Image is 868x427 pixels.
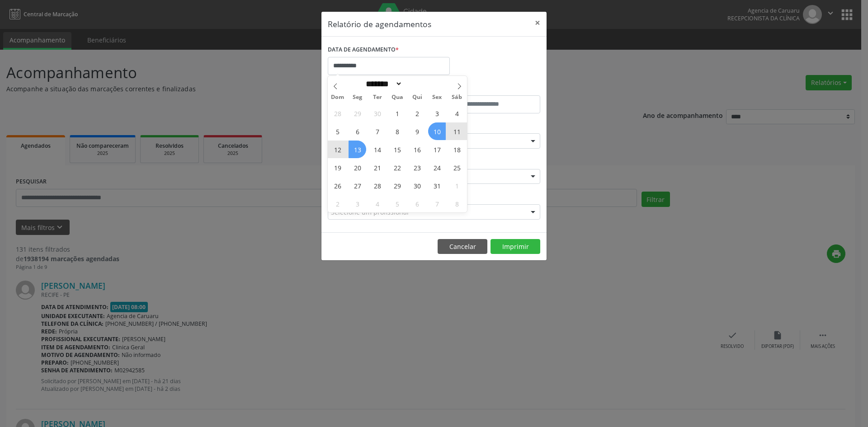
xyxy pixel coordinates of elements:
span: Novembro 7, 2025 [428,195,446,212]
span: Outubro 27, 2025 [349,177,366,194]
input: Year [402,79,432,89]
span: Outubro 10, 2025 [428,122,446,140]
span: Outubro 26, 2025 [329,177,346,194]
span: Outubro 22, 2025 [388,159,406,176]
span: Novembro 4, 2025 [368,195,386,212]
span: Outubro 3, 2025 [428,104,446,122]
span: Novembro 2, 2025 [329,195,346,212]
button: Cancelar [438,239,487,254]
span: Setembro 30, 2025 [368,104,386,122]
span: Outubro 7, 2025 [368,122,386,140]
span: Outubro 17, 2025 [428,141,446,158]
span: Seg [348,94,368,100]
span: Outubro 20, 2025 [349,159,366,176]
span: Novembro 5, 2025 [388,195,406,212]
span: Outubro 12, 2025 [329,141,346,158]
span: Selecione um profissional [331,207,409,217]
h5: Relatório de agendamentos [328,18,431,30]
span: Novembro 8, 2025 [448,195,466,212]
button: Close [528,12,547,34]
span: Outubro 15, 2025 [388,141,406,158]
span: Outubro 29, 2025 [388,177,406,194]
span: Outubro 11, 2025 [448,122,466,140]
span: Novembro 1, 2025 [448,177,466,194]
button: Imprimir [491,239,540,254]
span: Outubro 31, 2025 [428,177,446,194]
span: Outubro 2, 2025 [408,104,426,122]
span: Outubro 8, 2025 [388,122,406,140]
span: Outubro 14, 2025 [368,141,386,158]
span: Sex [427,94,447,100]
span: Dom [328,94,348,100]
span: Outubro 18, 2025 [448,141,466,158]
span: Setembro 28, 2025 [329,104,346,122]
span: Ter [368,94,387,100]
span: Outubro 19, 2025 [329,159,346,176]
span: Qui [407,94,427,100]
span: Outubro 4, 2025 [448,104,466,122]
span: Outubro 16, 2025 [408,141,426,158]
span: Outubro 13, 2025 [349,141,366,158]
span: Outubro 1, 2025 [388,104,406,122]
span: Outubro 28, 2025 [368,177,386,194]
span: Sáb [447,94,467,100]
label: ATÉ [436,81,540,95]
span: Outubro 5, 2025 [329,122,346,140]
select: Month [363,79,402,89]
span: Outubro 24, 2025 [428,159,446,176]
span: Outubro 30, 2025 [408,177,426,194]
span: Novembro 3, 2025 [349,195,366,212]
span: Qua [387,94,407,100]
span: Outubro 23, 2025 [408,159,426,176]
span: Outubro 9, 2025 [408,122,426,140]
label: DATA DE AGENDAMENTO [328,43,399,57]
span: Setembro 29, 2025 [349,104,366,122]
span: Novembro 6, 2025 [408,195,426,212]
span: Outubro 25, 2025 [448,159,466,176]
span: Outubro 6, 2025 [349,122,366,140]
span: Outubro 21, 2025 [368,159,386,176]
